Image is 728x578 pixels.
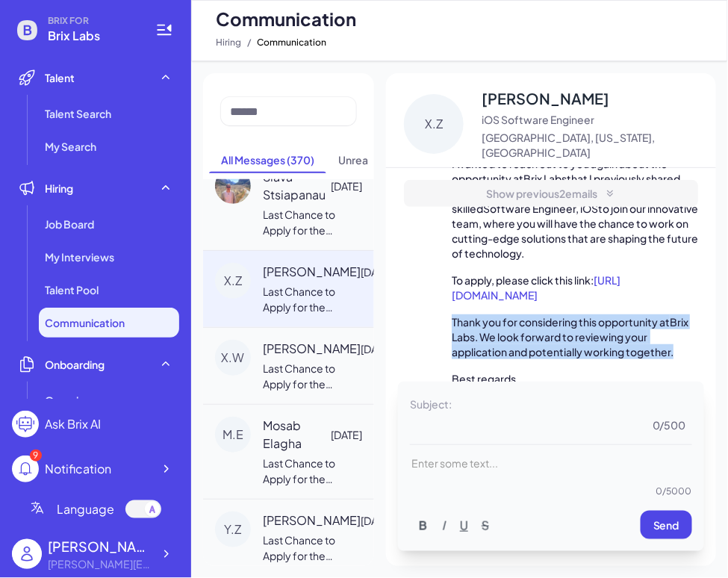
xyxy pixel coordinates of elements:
[263,456,362,487] p: -
[454,512,474,538] button: Format text to underlined
[452,330,673,358] span: . We look forward to reviewing your application and potentially working together.
[361,341,392,357] span: [DATE]
[45,357,105,372] span: Onboarding
[487,186,598,201] span: Show previous 2 emails
[263,208,358,268] span: Last Chance to Apply for the Software Engineer, iOS Role
[641,511,692,539] button: Send
[452,273,620,302] a: [URL][DOMAIN_NAME]
[45,139,96,154] span: My Search
[30,450,42,462] div: 9
[215,417,251,453] div: M.E
[45,460,111,478] div: Notification
[48,536,152,556] div: Shuwei Yang
[247,34,251,52] span: /
[45,70,75,85] span: Talent
[435,512,452,538] button: Format text as italics
[263,512,361,529] span: [PERSON_NAME]
[215,340,251,376] div: X.W
[452,315,670,329] span: Thank you for considering this opportunity at
[221,152,314,167] div: All Messages
[48,15,137,27] span: BRIX FOR
[263,207,362,238] p: -
[263,263,361,281] span: [PERSON_NAME]
[216,7,356,31] span: Communication
[452,156,698,261] p: Brix Labs Software Engineer, iOS
[452,314,698,359] p: Brix Labs
[452,273,594,287] span: To apply, please click this link:
[45,315,125,330] span: Communication
[263,361,358,422] span: Last Chance to Apply for the Software Engineer, iOS Role
[410,394,452,414] span: Subject:
[45,393,94,408] span: Overview
[452,202,700,260] span: to join our innovative team, where you will have the chance to work on cutting-edge solutions tha...
[263,532,362,564] p: -
[482,88,698,109] p: [PERSON_NAME]
[215,512,251,547] div: Y.Z
[476,512,495,538] button: Format text with a strikethrough
[404,94,464,154] div: X.Z
[361,513,392,529] span: [DATE]
[45,282,99,297] span: Talent Pool
[263,340,361,358] span: [PERSON_NAME]
[45,106,111,121] span: Talent Search
[263,168,331,204] span: Slava Stsiapanau
[48,27,137,45] span: Brix Labs
[263,361,362,392] p: -
[45,181,73,196] span: Hiring
[482,515,489,535] span: S
[57,500,114,518] span: Language
[482,112,698,127] p: iOS Software Engineer
[460,515,468,535] span: U
[45,217,94,231] span: Job Board
[45,249,114,264] span: My Interviews
[287,152,314,167] div: ( 370 )
[410,483,692,499] div: 0 / 5000
[653,518,679,532] span: Send
[12,539,42,569] img: user_logo.png
[263,285,358,345] span: Last Chance to Apply for the Software Engineer, iOS Role
[653,417,686,432] div: 0 / 500
[361,264,392,280] span: [DATE]
[257,34,326,52] span: Communication
[331,178,362,194] span: [DATE]
[263,417,331,453] span: Mosab Elagha
[338,152,391,167] div: Unread
[419,515,427,535] span: B
[331,427,362,443] span: [DATE]
[452,172,682,215] span: that I previously shared with you. We are currently seeking a skilled
[452,372,519,385] span: Best regards,
[413,512,433,538] button: Format text as bold
[215,263,251,299] div: X.Z
[215,168,251,204] img: Slava Stsiapanau
[263,456,358,517] span: Last Chance to Apply for the Software Engineer, iOS Role
[482,130,698,160] p: [GEOGRAPHIC_DATA], [US_STATE], [GEOGRAPHIC_DATA]
[442,515,445,535] span: I
[45,415,101,433] div: Ask Brix AI
[263,284,362,315] p: -
[48,556,152,572] div: carol@joinbrix.com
